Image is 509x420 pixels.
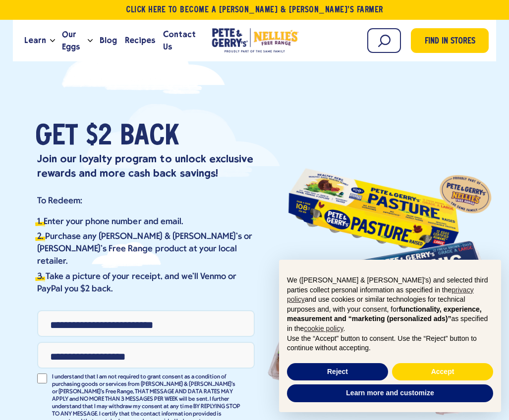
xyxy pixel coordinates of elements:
[86,122,112,152] span: $2
[411,28,489,53] a: Find in Stores
[62,28,84,53] span: Our Eggs
[304,325,343,332] a: cookie policy
[367,28,401,53] input: Search
[425,35,475,48] span: Find in Stores
[50,39,55,43] button: Open the dropdown menu for Learn
[37,216,255,228] li: Enter your phone number and email.
[120,122,179,152] span: Back
[37,152,255,180] p: Join our loyalty program to unlock exclusive rewards and more cash back savings!
[37,231,255,268] li: Purchase any [PERSON_NAME] & [PERSON_NAME]’s or [PERSON_NAME]'s Free Range product at your local ...
[37,373,47,383] input: I understand that I am not required to grant consent as a condition of purchasing goods or servic...
[125,34,155,47] span: Recipes
[392,363,493,381] button: Accept
[37,271,255,295] li: Take a picture of your receipt, and we'll Venmo or PayPal you $2 back.
[58,27,88,54] a: Our Eggs
[100,34,117,47] span: Blog
[35,122,78,152] span: Get
[37,195,255,207] p: To Redeem:
[163,28,196,53] span: Contact Us
[287,276,493,334] p: We ([PERSON_NAME] & [PERSON_NAME]'s) and selected third parties collect personal information as s...
[287,334,493,353] p: Use the “Accept” button to consent. Use the “Reject” button to continue without accepting.
[287,384,493,402] button: Learn more and customize
[121,27,159,54] a: Recipes
[24,34,46,47] span: Learn
[88,39,93,43] button: Open the dropdown menu for Our Eggs
[287,363,388,381] button: Reject
[159,27,200,54] a: Contact Us
[20,27,50,54] a: Learn
[96,27,121,54] a: Blog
